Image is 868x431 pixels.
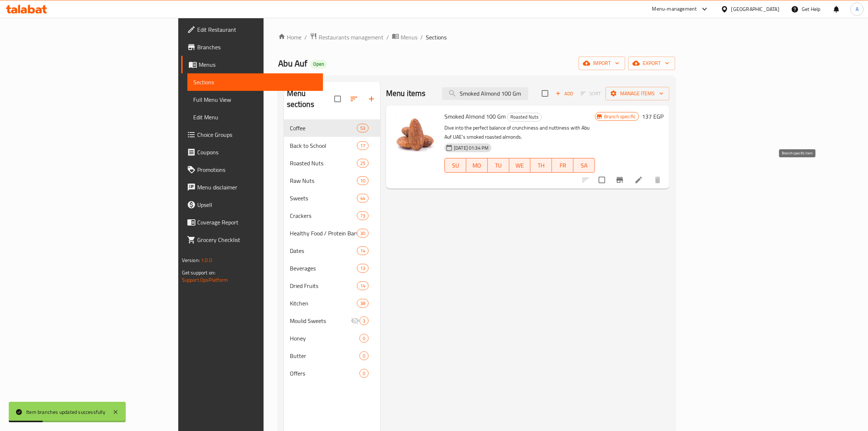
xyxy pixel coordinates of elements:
[26,408,105,416] div: Item branches updated successfully
[197,148,318,157] span: Coupons
[491,160,506,171] span: TU
[509,158,531,173] button: WE
[530,158,552,173] button: TH
[579,57,625,70] button: import
[284,259,380,277] div: Beverages13
[488,158,509,173] button: TU
[448,160,463,171] span: SU
[601,113,639,120] span: Branch specific
[284,365,380,382] div: Offers0
[392,32,417,42] a: Menus
[359,334,369,343] div: items
[290,281,357,290] span: Dried Fruits
[197,165,318,174] span: Promotions
[284,312,380,330] div: Moulid Sweets3
[363,90,380,108] button: Add section
[284,295,380,312] div: Kitchen38
[442,87,528,100] input: search
[444,158,466,173] button: SU
[360,335,368,342] span: 0
[330,91,345,107] span: Select all sections
[634,59,669,68] span: export
[193,95,318,104] span: Full Menu View
[199,60,318,69] span: Menus
[284,242,380,259] div: Dates14
[290,211,357,220] div: Crackers
[290,141,357,150] span: Back to School
[731,5,779,13] div: [GEOGRAPHIC_DATA]
[290,351,359,360] span: Butter
[290,124,357,132] span: Coffee
[357,299,369,308] div: items
[284,277,380,295] div: Dried Fruits14
[507,113,542,122] div: Roasted Nuts
[290,176,357,185] span: Raw Nuts
[554,89,574,98] span: Add
[197,235,318,244] span: Grocery Checklist
[197,183,318,192] span: Menu disclaimer
[444,123,595,142] p: Dive into the perfect balance of crunchiness and nuttiness with Abu Auf UAE's smoked roasted almo...
[357,176,369,185] div: items
[357,124,369,132] div: items
[360,353,368,359] span: 0
[290,229,357,238] span: Healthy Food / Protein Bars
[555,160,571,171] span: FR
[606,87,669,100] button: Manage items
[290,246,357,255] span: Dates
[351,316,359,325] svg: Inactive section
[386,88,426,99] h2: Menu items
[357,281,369,290] div: items
[181,161,323,178] a: Promotions
[182,268,215,277] span: Get support on:
[197,218,318,227] span: Coverage Report
[642,111,663,122] h6: 137 EGP
[290,316,351,325] span: Moulid Sweets
[357,246,369,255] div: items
[357,300,368,307] span: 38
[357,264,369,273] div: items
[290,369,359,378] div: Offers
[197,200,318,209] span: Upsell
[310,32,384,42] a: Restaurants management
[512,160,528,171] span: WE
[319,33,384,42] span: Restaurants management
[357,211,369,220] div: items
[451,145,491,151] span: [DATE] 01:34 PM
[181,21,323,38] a: Edit Restaurant
[290,299,357,308] span: Kitchen
[181,196,323,213] a: Upsell
[284,154,380,172] div: Roasted Nuts25
[392,111,439,158] img: Smoked Almond 100 Gm
[507,113,541,121] span: Roasted Nuts
[533,160,549,171] span: TH
[187,91,323,108] a: Full Menu View
[284,116,380,385] nav: Menu sections
[290,194,357,203] span: Sweets
[360,318,368,324] span: 3
[284,330,380,347] div: Honey0
[290,264,357,273] span: Beverages
[193,113,318,122] span: Edit Menu
[181,178,323,196] a: Menu disclaimer
[401,33,417,42] span: Menus
[345,90,363,108] span: Sort sections
[611,89,663,98] span: Manage items
[182,255,200,265] span: Version:
[359,316,369,325] div: items
[576,160,592,171] span: SA
[466,158,488,173] button: MO
[284,224,380,242] div: Healthy Food / Protein Bars30
[386,33,389,42] li: /
[628,57,675,70] button: export
[357,194,369,203] div: items
[357,142,368,149] span: 17
[444,111,506,122] span: Smoked Almond 100 Gm
[652,5,697,14] div: Menu-management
